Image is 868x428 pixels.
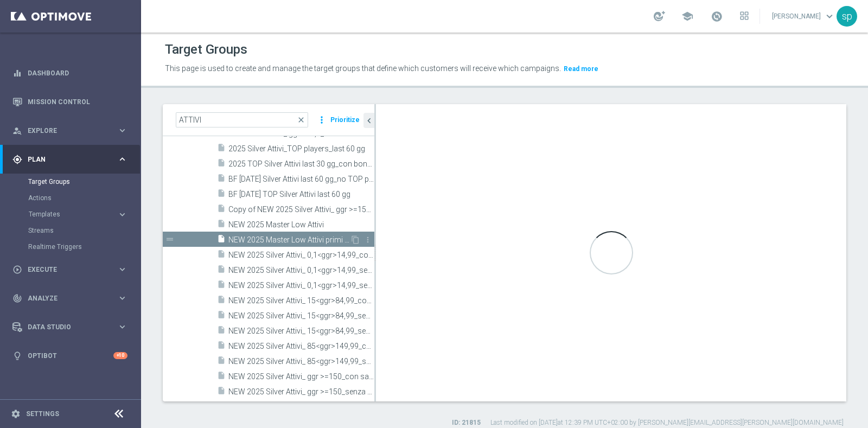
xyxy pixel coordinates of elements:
i: track_changes [12,293,22,303]
label: Last modified on [DATE] at 12:39 PM UTC+02:00 by [PERSON_NAME][EMAIL_ADDRESS][PERSON_NAME][DOMAIN... [490,418,844,427]
i: keyboard_arrow_right [117,293,127,303]
span: NEW 2025 Silver Attivi_ 85&lt;ggr&gt;149,99_con saldo [228,342,374,351]
i: insert_drive_file [217,265,226,277]
i: insert_drive_file [217,280,226,292]
span: Explore [28,127,117,134]
span: This page is used to create and manage the target groups that define which customers will receive... [165,64,561,73]
button: Read more [563,63,599,75]
a: Optibot [28,341,113,370]
div: Data Studio [12,322,117,332]
label: ID: 21815 [452,418,481,427]
h1: Target Groups [165,42,247,58]
i: chevron_left [364,116,374,126]
button: play_circle_outline Execute keyboard_arrow_right [12,265,128,274]
span: Execute [28,266,117,273]
div: Templates keyboard_arrow_right [28,210,128,219]
span: NEW 2025 Silver Attivi_ 15&lt;ggr&gt;84,99_con saldo [228,296,374,305]
button: chevron_left [363,113,374,128]
i: insert_drive_file [217,341,226,353]
span: NEW 2025 Silver Attivi_ 0,1&lt;ggr&gt;14,99_senza saldo_non dep ultimi 15 gg [228,281,374,290]
span: NEW 2025 Silver Attivi_ 85&lt;ggr&gt;149,99_senza saldo [228,357,374,366]
span: NEW 2025 Silver Attivi_ 0,1&lt;ggr&gt;14,99_con saldo [228,251,374,260]
i: insert_drive_file [217,158,226,171]
span: NEW 2025 Master Low Attivi [228,220,374,229]
i: gps_fixed [12,155,22,164]
button: Prioritize [329,113,361,127]
a: Target Groups [28,177,113,186]
i: insert_drive_file [217,189,226,201]
a: Realtime Triggers [28,242,113,251]
button: gps_fixed Plan keyboard_arrow_right [12,155,128,164]
a: Settings [26,411,59,417]
span: BF Pasqua_2025 TOP Silver Attivi last 60 gg [228,190,374,199]
button: person_search Explore keyboard_arrow_right [12,126,128,135]
i: insert_drive_file [217,234,226,247]
div: +10 [113,352,127,359]
i: keyboard_arrow_right [117,209,127,220]
i: more_vert [316,112,327,127]
a: [PERSON_NAME]keyboard_arrow_down [771,8,837,24]
span: Copy of NEW 2025 Silver Attivi_ ggr &gt;=150_con saldo [228,205,374,214]
span: Data Studio [28,324,117,330]
span: Templates [29,211,106,218]
div: Plan [12,155,117,164]
i: insert_drive_file [217,219,226,232]
i: insert_drive_file [217,295,226,308]
i: person_search [12,126,22,136]
button: lightbulb Optibot +10 [12,352,128,360]
span: NEW 2025 Silver Attivi_ 15&lt;ggr&gt;84,99_senza saldo [228,311,374,321]
i: insert_drive_file [217,325,226,338]
i: keyboard_arrow_right [117,125,127,136]
span: school [681,10,693,22]
span: NEW 2025 Silver Attivi_ ggr &gt;=150_senza saldo [228,387,374,397]
i: insert_drive_file [217,250,226,262]
a: Streams [28,226,113,235]
button: Mission Control [12,98,128,106]
i: insert_drive_file [217,143,226,156]
button: track_changes Analyze keyboard_arrow_right [12,294,128,303]
span: NEW 2025 Silver Attivi_ ggr &gt;=150_con saldo [228,372,374,381]
i: Duplicate Target group [351,235,360,244]
div: Execute [12,265,117,274]
i: insert_drive_file [217,174,226,186]
i: insert_drive_file [217,204,226,216]
div: Target Groups [28,174,140,190]
button: equalizer Dashboard [12,69,128,78]
span: BF Pasqua_2025 Silver Attivi last 60 gg_no TOP players_giocanti primi 7gg aprile [228,175,374,184]
i: insert_drive_file [217,386,226,399]
i: insert_drive_file [217,310,226,323]
span: 2025 Silver Attivi_TOP players_last 60 gg [228,144,374,154]
div: Streams [28,222,140,239]
span: Analyze [28,295,117,302]
span: NEW 2025 Silver Attivi_ 15&lt;ggr&gt;84,99_senza saldo_non depositanti 10 gg prec [228,327,374,336]
a: Mission Control [28,87,127,116]
span: 2025 TOP Silver Attivi last 30 gg_con bonus ratio 0-20% [228,159,374,169]
div: Optibot [12,341,127,370]
div: Actions [28,190,140,206]
div: Dashboard [12,59,127,87]
span: NEW 2025 Master Low Attivi primi 7gg del mese [228,235,350,245]
i: play_circle_outline [12,265,22,274]
span: keyboard_arrow_down [824,10,835,22]
button: Data Studio keyboard_arrow_right [12,323,128,331]
i: insert_drive_file [217,371,226,384]
span: close [297,116,305,124]
i: keyboard_arrow_right [117,264,127,274]
div: Analyze [12,293,117,303]
i: settings [11,409,21,419]
div: sp [837,6,857,27]
a: Actions [28,194,113,202]
div: Templates [28,206,140,222]
a: Dashboard [28,59,127,87]
input: Quick find group or folder [176,112,308,127]
i: lightbulb [12,351,22,361]
i: more_vert [363,235,372,244]
div: Explore [12,126,117,136]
